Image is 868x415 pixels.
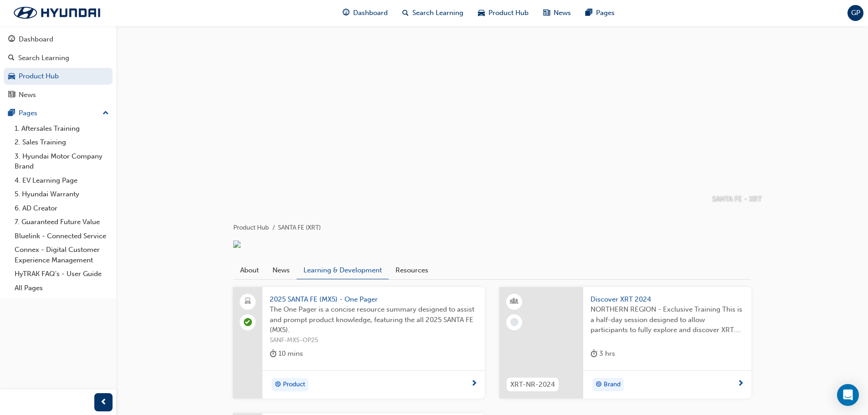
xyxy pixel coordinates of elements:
[19,90,36,100] div: News
[343,7,349,19] span: guage-icon
[4,50,113,67] a: Search Learning
[278,223,321,233] li: SANTA FE (XRT)
[11,187,113,201] a: 5. Hyundai Warranty
[11,229,113,243] a: Bluelink - Connected Service
[712,194,762,205] p: SANTA FE - XRT
[395,4,471,22] a: search-iconSearch Learning
[233,241,241,248] img: 933e52fb-0ce9-464a-a023-e6e5c7c83265.png
[8,72,15,81] span: car-icon
[837,384,859,406] div: Open Intercom Messenger
[591,294,744,305] span: Discover XRT 2024
[297,261,389,279] a: Learning & Development
[100,397,107,408] span: prev-icon
[4,87,113,103] a: News
[103,108,109,119] span: up-icon
[11,174,113,188] a: 4. EV Learning Page
[245,296,251,307] span: laptop-icon
[4,105,113,122] button: Pages
[554,8,571,18] span: News
[510,379,555,390] span: XRT-NR-2024
[275,379,281,391] span: target-icon
[851,8,860,18] span: GP
[5,3,109,22] img: Trak
[499,287,751,399] a: XRT-NR-2024Discover XRT 2024NORTHERN REGION - Exclusive Training This is a half-day session desig...
[471,380,478,388] span: next-icon
[591,304,744,335] span: NORTHERN REGION - Exclusive Training This is a half-day session designed to allow participants to...
[270,348,277,359] span: duration-icon
[478,7,485,19] span: car-icon
[578,4,622,22] a: pages-iconPages
[847,5,863,21] button: GP
[270,348,303,359] div: 10 mins
[270,294,478,305] span: 2025 SANTA FE (MX5) - One Pager
[266,261,297,279] a: News
[412,8,463,18] span: Search Learning
[11,281,113,295] a: All Pages
[402,7,409,19] span: search-icon
[19,34,53,45] div: Dashboard
[244,318,252,326] span: learningRecordVerb_COMPLETE-icon
[18,53,69,63] div: Search Learning
[11,122,113,136] a: 1. Aftersales Training
[510,318,519,326] span: learningRecordVerb_NONE-icon
[4,68,113,85] a: Product Hub
[536,4,578,22] a: news-iconNews
[389,261,435,279] a: Resources
[270,304,478,335] span: The One Pager is a concise resource summary designed to assist and prompt product knowledge, feat...
[353,8,388,18] span: Dashboard
[4,31,113,48] a: Dashboard
[596,379,602,391] span: target-icon
[283,379,305,390] span: Product
[604,379,621,390] span: Brand
[596,8,615,18] span: Pages
[233,224,269,231] a: Product Hub
[11,201,113,215] a: 6. AD Creator
[8,36,15,44] span: guage-icon
[335,4,395,22] a: guage-iconDashboard
[591,348,615,359] div: 3 hrs
[11,215,113,229] a: 7. Guaranteed Future Value
[586,7,592,19] span: pages-icon
[4,29,113,105] button: DashboardSearch LearningProduct HubNews
[591,348,597,359] span: duration-icon
[11,149,113,174] a: 3. Hyundai Motor Company Brand
[270,335,478,346] span: SANF-MX5-OP25
[11,135,113,149] a: 2. Sales Training
[11,267,113,281] a: HyTRAK FAQ's - User Guide
[488,8,529,18] span: Product Hub
[8,54,15,62] span: search-icon
[233,261,266,279] a: About
[471,4,536,22] a: car-iconProduct Hub
[11,243,113,267] a: Connex - Digital Customer Experience Management
[19,108,37,118] div: Pages
[8,109,15,118] span: pages-icon
[543,7,550,19] span: news-icon
[737,380,744,388] span: next-icon
[233,287,485,399] a: 2025 SANTA FE (MX5) - One PagerThe One Pager is a concise resource summary designed to assist and...
[8,91,15,99] span: news-icon
[511,296,518,307] span: learningResourceType_INSTRUCTOR_LED-icon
